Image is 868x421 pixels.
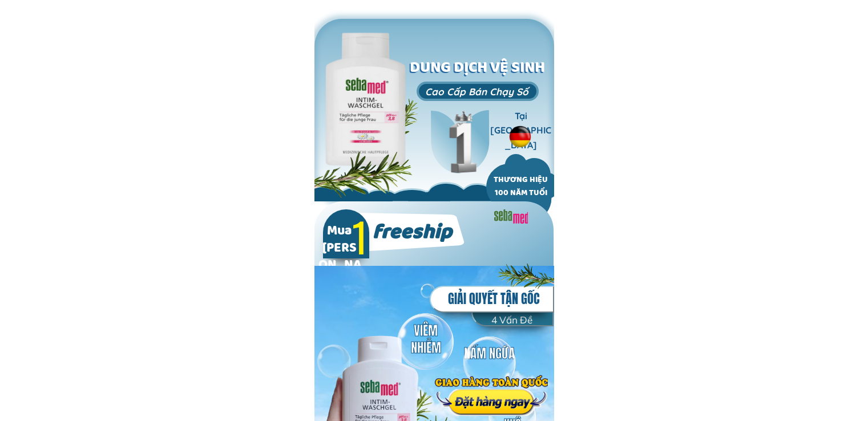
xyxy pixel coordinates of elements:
h2: 1 [346,210,374,262]
h3: Cao Cấp Bán Chạy Số [417,84,538,99]
h5: GIẢI QUYẾT TẬN GỐC [438,289,550,309]
h2: Mua [PERSON_NAME] [318,224,361,293]
h2: THƯƠNG HIỆU 100 NĂM TUỔI [488,175,554,201]
h1: DUNG DỊCH VỆ SINH [408,57,547,82]
h5: 4 Vấn Đề [479,312,545,327]
h3: Tại [GEOGRAPHIC_DATA] [490,109,552,153]
h2: freeship [350,218,474,251]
